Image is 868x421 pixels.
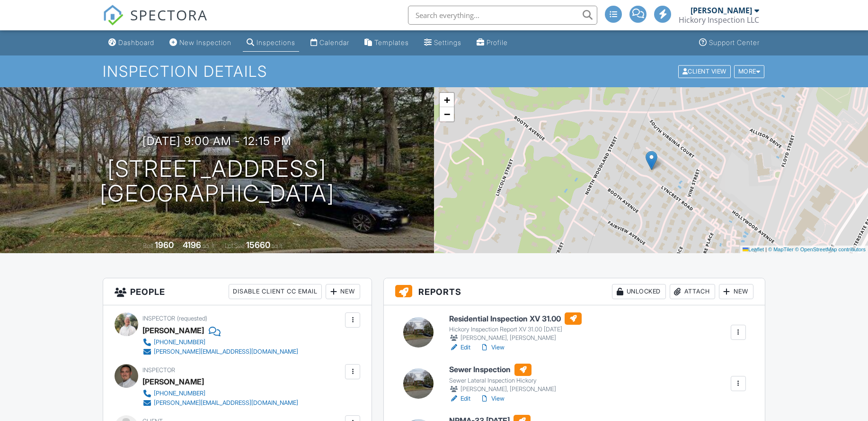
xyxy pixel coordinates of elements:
[768,247,794,252] a: © MapTiler
[103,63,765,80] h1: Inspection Details
[679,15,759,25] div: Hickory Inspection LLC
[243,34,299,52] a: Inspections
[473,34,512,52] a: Profile
[154,399,298,407] div: [PERSON_NAME][EMAIL_ADDRESS][DOMAIN_NAME]
[374,38,409,46] div: Templates
[449,377,556,384] div: Sewer Lateral Inspection Hickory
[103,5,124,26] img: The Best Home Inspection Software - Spectora
[449,333,582,343] div: [PERSON_NAME], [PERSON_NAME]
[719,284,753,299] div: New
[677,67,733,74] a: Client View
[166,34,235,52] a: New Inspection
[142,398,298,408] a: [PERSON_NAME][EMAIL_ADDRESS][DOMAIN_NAME]
[695,34,763,52] a: Support Center
[142,375,204,389] div: [PERSON_NAME]
[444,94,450,106] span: +
[142,323,204,338] div: [PERSON_NAME]
[154,348,298,356] div: [PERSON_NAME][EMAIL_ADDRESS][DOMAIN_NAME]
[434,38,461,46] div: Settings
[795,247,866,252] a: © OpenStreetMap contributors
[691,6,752,15] div: [PERSON_NAME]
[118,38,154,46] div: Dashboard
[487,38,508,46] div: Profile
[307,34,353,52] a: Calendar
[743,247,764,252] a: Leaflet
[734,65,765,78] div: More
[246,240,270,250] div: 15660
[142,135,292,147] h3: [DATE] 9:00 am - 12:15 pm
[612,284,666,299] div: Unlocked
[709,38,760,46] div: Support Center
[420,34,465,52] a: Settings
[183,240,201,250] div: 4196
[100,156,335,207] h1: [STREET_ADDRESS] [GEOGRAPHIC_DATA]
[678,65,731,78] div: Client View
[143,242,153,249] span: Built
[765,247,767,252] span: |
[154,339,205,346] div: [PHONE_NUMBER]
[225,242,245,249] span: Lot Size
[326,284,360,299] div: New
[670,284,715,299] div: Attach
[444,108,450,120] span: −
[103,13,208,33] a: SPECTORA
[203,242,216,249] span: sq. ft.
[257,38,295,46] div: Inspections
[449,326,582,333] div: Hickory Inspection Report XV 31.00 [DATE]
[142,389,298,398] a: [PHONE_NUMBER]
[155,240,174,250] div: 1960
[449,343,470,352] a: Edit
[480,394,505,403] a: View
[272,242,283,249] span: sq.ft.
[440,107,454,121] a: Zoom out
[361,34,413,52] a: Templates
[177,315,207,322] span: (requested)
[449,394,470,403] a: Edit
[480,343,505,352] a: View
[142,315,175,322] span: Inspector
[130,5,208,25] span: SPECTORA
[103,278,372,305] h3: People
[449,312,582,343] a: Residential Inspection XV 31.00 Hickory Inspection Report XV 31.00 [DATE] [PERSON_NAME], [PERSON_...
[142,366,175,374] span: Inspector
[384,278,765,305] h3: Reports
[449,312,582,325] h6: Residential Inspection XV 31.00
[179,38,231,46] div: New Inspection
[449,364,556,394] a: Sewer Inspection Sewer Lateral Inspection Hickory [PERSON_NAME], [PERSON_NAME]
[646,151,657,170] img: Marker
[449,364,556,376] h6: Sewer Inspection
[440,93,454,107] a: Zoom in
[229,284,322,299] div: Disable Client CC Email
[142,338,298,347] a: [PHONE_NUMBER]
[154,390,205,397] div: [PHONE_NUMBER]
[142,347,298,357] a: [PERSON_NAME][EMAIL_ADDRESS][DOMAIN_NAME]
[319,38,349,46] div: Calendar
[105,34,158,52] a: Dashboard
[408,6,597,25] input: Search everything...
[449,384,556,394] div: [PERSON_NAME], [PERSON_NAME]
